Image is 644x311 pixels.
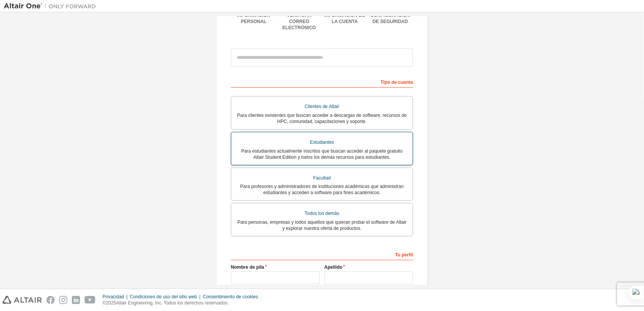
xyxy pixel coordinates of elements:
[85,296,96,304] img: youtube.svg
[324,264,342,270] font: Apellido
[381,80,413,85] font: Tipo de cuenta
[72,296,80,304] img: linkedin.svg
[310,140,334,145] font: Estudiantes
[46,296,55,304] img: facebook.svg
[282,13,316,30] font: Verificar correo electrónico
[240,184,404,195] font: Para profesores y administradores de instituciones académicas que administran estudiantes y acced...
[313,175,331,181] font: Facultad
[395,252,413,258] font: Tu perfil
[4,2,100,10] img: Altair Uno
[203,294,258,299] font: Consentimiento de cookies
[106,300,116,306] font: 2025
[237,220,407,231] font: Para personas, empresas y todos aquellos que quieran probar el software de Altair y explorar nues...
[237,13,270,24] font: Información personal
[2,296,42,304] img: altair_logo.svg
[370,13,410,24] font: Configuración de seguridad
[130,294,197,299] font: Condiciones de uso del sitio web
[103,294,124,299] font: Privacidad
[237,113,407,124] font: Para clientes existentes que buscan acceder a descargas de software, recursos de HPC, comunidad, ...
[305,211,339,216] font: Todos los demás
[305,104,339,109] font: Clientes de Altair
[59,296,67,304] img: instagram.svg
[231,264,264,270] font: Nombre de pila
[103,300,106,306] font: ©
[241,148,403,160] font: Para estudiantes actualmente inscritos que buscan acceder al paquete gratuito Altair Student Edit...
[116,300,229,306] font: Altair Engineering, Inc. Todos los derechos reservados.
[324,13,365,24] font: Información de la cuenta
